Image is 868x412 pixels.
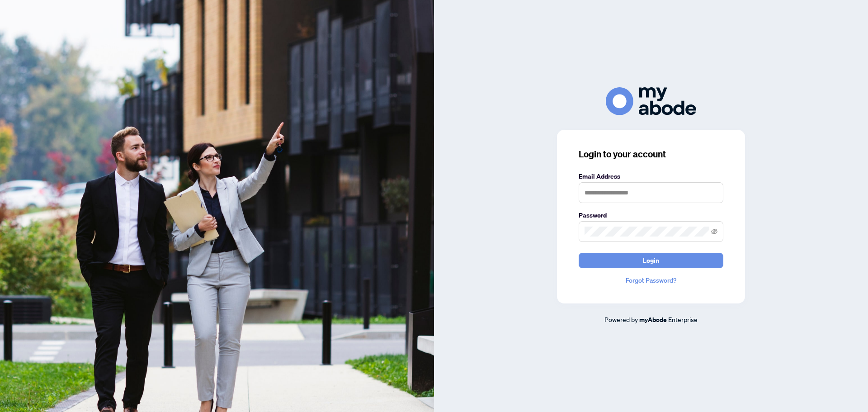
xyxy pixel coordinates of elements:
[668,315,698,323] span: Enterprise
[711,228,717,235] span: eye-invisible
[579,148,723,161] h3: Login to your account
[643,253,659,268] span: Login
[579,171,723,181] label: Email Address
[604,315,638,323] span: Powered by
[606,87,696,115] img: ma-logo
[639,315,667,325] a: myAbode
[579,275,723,285] a: Forgot Password?
[579,253,723,268] button: Login
[579,210,723,220] label: Password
